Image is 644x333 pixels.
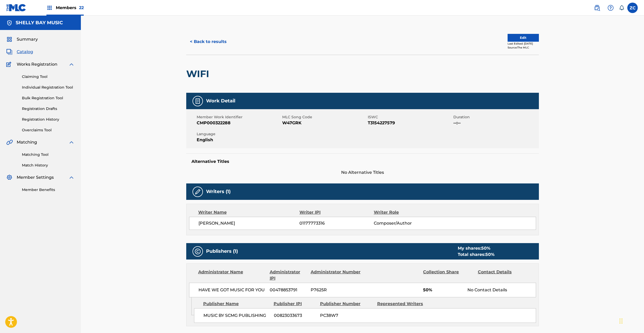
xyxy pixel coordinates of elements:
[22,163,75,168] a: Match History
[481,246,490,251] span: 50 %
[206,98,235,104] h5: Work Detail
[195,189,201,195] img: Writers
[320,301,373,307] div: Publisher Number
[17,49,33,55] span: Catalog
[197,137,281,143] span: English
[79,5,84,10] span: 22
[22,127,75,133] a: Overclaims Tool
[368,120,452,126] span: T3154227579
[627,3,638,13] div: User Menu
[22,106,75,112] a: Registration Drafts
[6,139,13,145] img: Matching
[22,85,75,90] a: Individual Registration Tool
[22,95,75,101] a: Bulk Registration Tool
[282,114,366,120] span: MLC Song Code
[619,5,624,10] div: Notifications
[508,34,539,42] button: Edit
[191,159,534,164] h5: Alternative Titles
[206,189,231,195] h5: Writers (1)
[16,20,63,26] h5: SHELLY BAY MUSIC
[311,269,361,281] div: Administrator Number
[6,174,13,181] img: Member Settings
[197,120,281,126] span: CMP000322288
[374,220,441,226] span: Composer/Author
[6,4,26,11] img: MLC Logo
[22,152,75,157] a: Matching Tool
[508,46,539,50] div: Source: The MLC
[68,139,75,145] img: expand
[197,114,281,120] span: Member Work Identifier
[6,49,33,55] a: CatalogCatalog
[299,220,374,226] span: 01177773316
[485,252,495,257] span: 50 %
[618,308,644,333] iframe: Chat Widget
[607,5,614,11] img: help
[467,287,535,293] div: No Contact Details
[270,287,307,293] span: 00478853791
[508,42,539,46] div: Last Edited: [DATE]
[203,301,270,307] div: Publisher Name
[453,114,538,120] span: Duration
[274,312,316,319] span: 00823033673
[619,313,623,329] div: Drag
[592,3,602,13] a: Public Search
[423,287,464,293] span: 50%
[186,35,230,48] button: < Back to results
[197,131,281,137] span: Language
[6,20,13,26] img: Accounts
[270,269,307,281] div: Administrator IPI
[282,120,366,126] span: W47GRK
[195,248,201,255] img: Publishers
[6,49,13,55] img: Catalog
[377,301,430,307] div: Represented Writers
[22,187,75,193] a: Member Benefits
[198,220,300,226] span: [PERSON_NAME]
[198,269,266,281] div: Administrator Name
[368,114,452,120] span: ISWC
[478,269,528,281] div: Contact Details
[68,61,75,67] img: expand
[17,139,37,145] span: Matching
[195,98,201,104] img: Work Detail
[186,68,212,80] h2: WIFI
[22,74,75,79] a: Claiming Tool
[374,209,441,215] div: Writer Role
[198,287,266,293] span: HAVE WE GOT MUSIC FOR YOU
[17,36,38,42] span: Summary
[274,301,316,307] div: Publisher IPI
[594,5,600,11] img: search
[311,287,361,293] span: P7625R
[17,61,57,67] span: Works Registration
[423,269,474,281] div: Collection Share
[17,174,54,181] span: Member Settings
[6,36,38,42] a: SummarySummary
[198,209,300,215] div: Writer Name
[6,61,13,67] img: Works Registration
[320,312,373,319] span: PC38W7
[46,5,53,11] img: Top Rightsholders
[56,5,84,11] span: Members
[458,251,495,258] div: Total shares:
[6,36,13,42] img: Summary
[22,117,75,122] a: Registration History
[186,169,539,176] span: No Alternative Titles
[605,3,616,13] div: Help
[453,120,538,126] span: --:--
[206,248,238,254] h5: Publishers (1)
[629,233,644,275] iframe: Resource Center
[203,312,270,319] span: MUSIC BY SCMG PUBLISHING
[299,209,374,215] div: Writer IPI
[68,174,75,181] img: expand
[458,245,495,251] div: My shares:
